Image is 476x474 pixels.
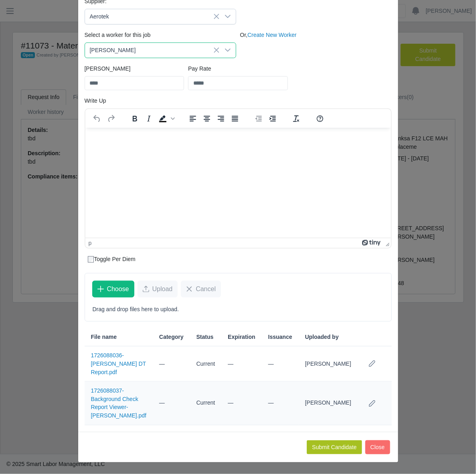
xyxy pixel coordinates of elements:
div: Background color Black [156,113,176,124]
button: Justify [228,113,241,124]
span: Expiration [228,333,255,341]
span: Choose [107,284,129,294]
td: — [262,346,299,382]
button: Row Edit [364,356,380,372]
td: — [153,346,190,382]
td: — [153,382,190,425]
a: 1726088036-[PERSON_NAME] DT Report.pdf [91,352,146,375]
div: Or, [238,31,394,58]
span: Aerotek [85,9,220,24]
td: Current [190,346,222,382]
span: Status [196,333,214,341]
td: Current [190,382,222,425]
label: Toggle Per Diem [88,255,136,263]
a: 1726088037-Background Check Report Viewer- [PERSON_NAME].pdf [91,387,147,419]
button: Help [313,113,326,124]
button: Align right [214,113,227,124]
button: Italic [142,113,155,124]
button: Undo [90,113,104,124]
input: Toggle Per Diem [88,256,94,263]
button: Close [365,440,390,454]
label: Write Up [85,97,106,105]
iframe: Rich Text Area [85,128,391,238]
div: p [89,240,92,246]
button: Row Edit [364,395,380,411]
td: [PERSON_NAME] [299,382,358,425]
span: Category [159,333,184,341]
td: — [221,346,261,382]
button: Submit Candidate [307,440,362,454]
span: Upload [152,284,173,294]
button: Align left [186,113,199,124]
button: Bold [128,113,141,124]
td: — [262,382,299,425]
button: Cancel [181,281,221,298]
a: Create New Worker [247,32,297,38]
button: Redo [104,113,117,124]
a: Powered by Tiny [362,240,382,246]
td: [PERSON_NAME] [299,346,358,382]
label: Pay Rate [188,65,211,73]
span: William Holmes [85,43,220,58]
div: Press the Up and Down arrow keys to resize the editor. [383,238,391,248]
button: Clear formatting [289,113,303,124]
button: Choose [92,281,134,298]
label: [PERSON_NAME] [85,65,131,73]
button: Decrease indent [251,113,265,124]
span: Issuance [268,333,292,341]
td: — [221,382,261,425]
button: Align center [200,113,213,124]
label: Select a worker for this job [85,31,151,39]
button: Upload [138,281,178,298]
p: Drag and drop files here to upload. [93,305,384,314]
span: File name [91,333,117,341]
span: Cancel [196,284,216,294]
span: Uploaded by [305,333,339,341]
button: Increase indent [265,113,279,124]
